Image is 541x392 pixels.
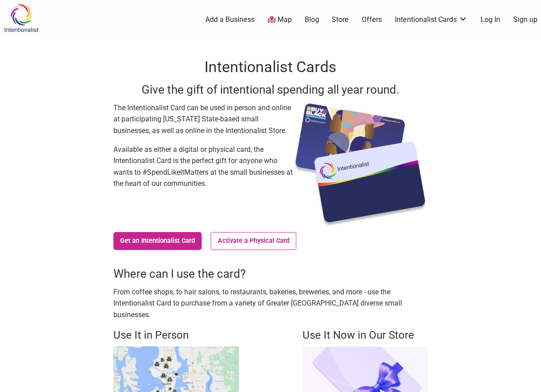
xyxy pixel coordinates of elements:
[211,232,296,250] a: Activate a Physical Card
[513,15,537,25] a: Sign up
[205,15,255,25] a: Add a Business
[362,15,382,25] a: Offers
[305,15,319,25] a: Blog
[332,15,349,25] a: Store
[113,328,239,343] h4: Use It in Person
[293,102,428,228] img: Intentionalist Card
[113,82,428,98] h3: Give the gift of intentional spending all year round.
[303,328,428,343] h4: Use It Now in Our Store
[113,144,293,190] p: Available as either a digital or physical card, the Intentionalist Card is the perfect gift for a...
[113,232,202,250] a: Get an Intentionalist Card
[113,56,428,78] h1: Intentionalist Cards
[113,102,293,137] p: The Intentionalist Card can be used in person and online at participating [US_STATE] State-based ...
[480,15,500,25] a: Log In
[113,286,428,321] p: From coffee shops, to hair salons, to restaurants, bakeries, breweries, and more - use the Intent...
[268,15,292,25] a: Map
[113,266,428,282] h3: Where can I use the card?
[395,15,467,25] a: Intentionalist Cards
